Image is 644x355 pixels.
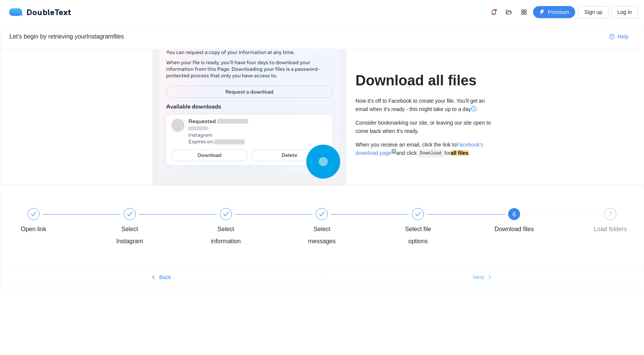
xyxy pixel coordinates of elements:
[356,140,492,157] div: When you receive an email, click the link to and click for .
[31,211,37,217] span: check
[518,6,530,18] button: appstore
[322,271,644,283] button: Nextright
[356,97,492,113] div: Now it's off to Facebook to create your file. You'll get an email when it's ready - this might ta...
[9,8,71,16] div: DoubleText
[21,223,46,235] div: Open link
[518,9,530,15] span: appstore
[578,6,608,18] button: Sign up
[9,8,71,16] a: logoDoubleText
[108,223,152,247] div: Select Instagram
[473,273,484,281] span: Next
[503,6,515,18] button: folder-open
[12,208,108,235] div: Open link
[300,208,396,247] div: Select messages
[204,223,248,247] div: Select information
[609,34,615,40] span: question-circle
[396,223,440,247] div: Select file options
[127,211,133,217] span: check
[319,211,325,217] span: check
[223,211,229,217] span: check
[589,208,632,235] div: 7Load folders
[204,208,300,247] div: Select information
[603,31,635,43] button: question-circleHelp
[609,211,612,218] span: 7
[356,142,484,156] a: Facebook's download page↗
[0,271,322,283] button: leftBack
[151,275,156,281] span: left
[356,119,492,135] div: Consider bookmarking our site, or leaving our site open to come back when it's ready.
[513,211,516,218] span: 6
[356,72,492,90] h1: Download all files
[584,8,602,16] span: Sign up
[612,6,638,18] button: Log in
[487,275,492,281] span: right
[9,8,26,16] img: logo
[495,223,534,235] div: Download files
[488,6,500,18] button: bell
[418,150,444,157] code: Download
[618,8,632,16] span: Log in
[533,6,575,18] button: thunderboltPremium
[391,149,396,153] sup: ↗
[300,223,344,247] div: Select messages
[618,32,629,41] span: Help
[415,211,421,217] span: check
[503,9,515,15] span: folder-open
[159,273,171,281] span: Back
[451,150,469,156] strong: all files
[488,9,500,15] span: bell
[492,208,589,235] div: 6Download files
[9,32,603,41] div: Let's begin by retrieving your Instagram files
[108,208,204,247] div: Select Instagram
[539,9,545,15] span: thunderbolt
[594,223,627,235] div: Load folders
[396,208,492,247] div: Select file options
[471,106,476,111] span: info-circle
[548,8,569,16] span: Premium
